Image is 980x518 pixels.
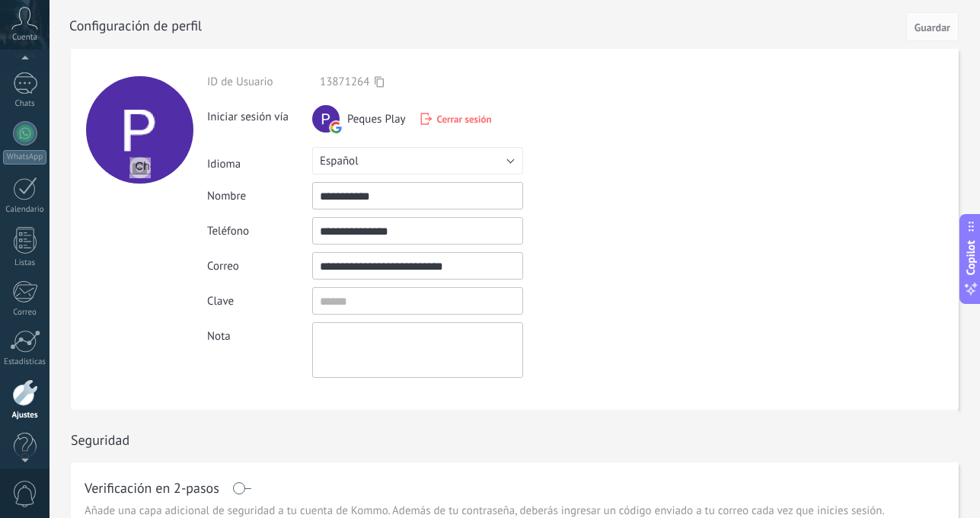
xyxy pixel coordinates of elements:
[963,241,978,276] span: Copilot
[71,431,129,449] h1: Seguridad
[347,112,406,126] span: Peques Play
[915,22,950,33] span: Guardar
[3,258,47,268] div: Listas
[320,154,359,168] span: Español
[3,150,46,165] div: WhatsApp
[3,357,47,367] div: Estadísticas
[207,224,312,238] div: Teléfono
[207,259,312,273] div: Correo
[207,151,312,171] div: Idioma
[3,411,47,420] div: Ajustes
[207,322,312,344] div: Nota
[3,308,47,318] div: Correo
[906,12,959,41] button: Guardar
[3,205,47,215] div: Calendario
[207,294,312,309] div: Clave
[12,33,37,43] span: Cuenta
[437,113,492,126] span: Cerrar sesión
[207,75,312,89] div: ID de Usuario
[207,104,312,124] div: Iniciar sesión vía
[207,189,312,203] div: Nombre
[3,99,47,109] div: Chats
[320,75,369,89] span: 13871264
[85,482,219,494] h1: Verificación en 2-pasos
[312,147,523,174] button: Español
